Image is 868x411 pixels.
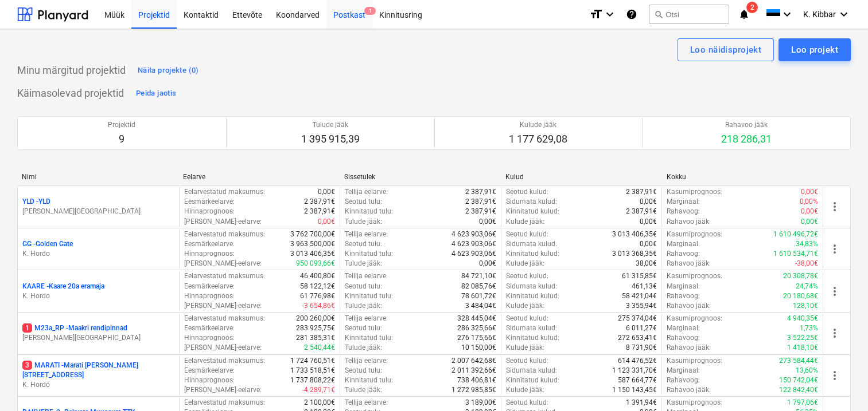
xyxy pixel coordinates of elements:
p: 276 175,66€ [457,333,496,343]
i: format_size [589,7,603,21]
p: 4 623 903,06€ [451,249,496,259]
p: [PERSON_NAME]-eelarve : [184,343,262,353]
p: 587 664,77€ [618,376,657,385]
p: Tellija eelarve : [345,271,388,281]
p: 82 085,76€ [461,282,496,291]
p: 1 733 518,51€ [290,366,335,376]
p: 2 387,91€ [626,187,657,197]
p: 614 476,52€ [618,356,657,366]
p: Seotud kulud : [506,398,548,408]
p: 0,00€ [640,239,657,249]
span: 1 [22,323,32,333]
button: Otsi [649,5,729,24]
p: Kinnitatud tulu : [345,291,393,301]
p: Seotud tulu : [345,282,382,291]
p: [PERSON_NAME]-eelarve : [184,385,262,395]
p: Kinnitatud tulu : [345,333,393,343]
span: more_vert [828,200,842,214]
p: 3 484,04€ [465,301,496,311]
p: Hinnaprognoos : [184,249,235,259]
p: Rahavoo jääk : [667,259,711,268]
p: Sidumata kulud : [506,323,557,333]
i: keyboard_arrow_down [837,7,851,21]
p: 10 150,00€ [461,343,496,353]
p: 328 445,04€ [457,314,496,323]
p: Tellija eelarve : [345,187,388,197]
p: 0,00% [800,197,818,207]
p: Sidumata kulud : [506,282,557,291]
p: Rahavoo jääk : [667,343,711,353]
p: 2 387,91€ [465,207,496,216]
p: Kinnitatud kulud : [506,333,559,343]
p: Eesmärkeelarve : [184,282,235,291]
p: Sidumata kulud : [506,366,557,376]
p: Tellija eelarve : [345,230,388,239]
p: Seotud tulu : [345,323,382,333]
p: 273 584,44€ [779,356,818,366]
p: 2 540,44€ [304,343,335,353]
p: Kulude jääk : [506,301,544,311]
p: Kinnitatud tulu : [345,249,393,259]
p: 272 653,41€ [618,333,657,343]
p: Rahavoog : [667,333,700,343]
p: 13,60% [796,366,818,376]
p: 283 925,75€ [296,323,335,333]
p: 1 610 496,72€ [773,230,818,239]
p: Marginaal : [667,197,700,207]
p: 461,13€ [632,282,657,291]
p: Rahavoo jääk : [667,217,711,227]
p: 1,73% [800,323,818,333]
p: Sidumata kulud : [506,197,557,207]
p: Kasumiprognoos : [667,314,722,323]
p: Projektid [108,120,135,130]
p: K. Hordo [22,249,174,259]
p: Seotud kulud : [506,356,548,366]
p: 286 325,66€ [457,323,496,333]
p: Käimasolevad projektid [17,86,124,100]
p: Eesmärkeelarve : [184,239,235,249]
div: Vestlusvidin [811,356,868,411]
p: -38,00€ [795,259,818,268]
p: 2 007 642,68€ [451,356,496,366]
p: Kinnitatud kulud : [506,207,559,216]
div: GG -Golden GateK. Hordo [22,239,174,259]
p: K. Hordo [22,380,174,390]
p: 84 721,10€ [461,271,496,281]
span: 1 [364,7,376,15]
p: M23a_RP - Maakri rendipinnad [22,323,127,333]
p: 275 374,04€ [618,314,657,323]
p: Seotud kulud : [506,230,548,239]
p: Seotud tulu : [345,239,382,249]
p: 200 260,00€ [296,314,335,323]
p: Seotud kulud : [506,187,548,197]
p: Marginaal : [667,323,700,333]
p: 20 180,68€ [783,291,818,301]
p: 1 272 985,85€ [451,385,496,395]
p: 4 623 903,06€ [451,239,496,249]
p: 1 418,10€ [787,343,818,353]
p: Kulude jääk : [506,343,544,353]
p: 4 940,35€ [787,314,818,323]
p: 46 400,80€ [300,271,335,281]
div: Loo näidisprojekt [690,42,761,57]
p: [PERSON_NAME]-eelarve : [184,259,262,268]
p: Tellija eelarve : [345,356,388,366]
p: Hinnaprognoos : [184,291,235,301]
p: [PERSON_NAME]-eelarve : [184,217,262,227]
p: 78 601,72€ [461,291,496,301]
p: 0,00€ [479,217,496,227]
div: Loo projekt [791,42,838,57]
p: Tulude jääk : [345,217,382,227]
i: Abikeskus [626,7,637,21]
p: 2 387,91€ [304,197,335,207]
p: Kasumiprognoos : [667,398,722,408]
p: K. Hordo [22,291,174,301]
p: Kinnitatud tulu : [345,376,393,385]
p: Eelarvestatud maksumus : [184,271,265,281]
p: Eesmärkeelarve : [184,197,235,207]
p: 9 [108,132,135,146]
p: Kulude jääk [509,120,567,130]
p: Kinnitatud tulu : [345,207,393,216]
p: 20 308,78€ [783,271,818,281]
div: YLD -YLD[PERSON_NAME][GEOGRAPHIC_DATA] [22,197,174,216]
